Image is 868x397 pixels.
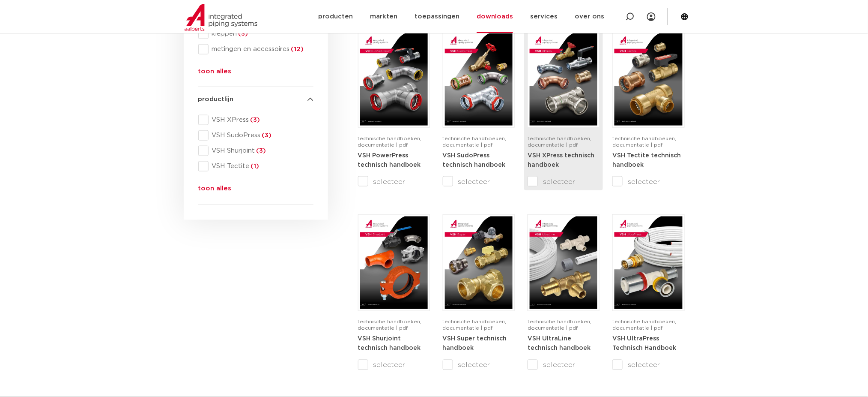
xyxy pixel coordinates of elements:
[612,177,684,187] label: selecteer
[612,153,681,168] strong: VSH Tectite technisch handboek
[612,152,681,168] a: VSH Tectite technisch handboek
[198,66,232,80] button: toon alles
[612,136,676,147] span: technische handboeken, documentatie | pdf
[443,136,507,147] span: technische handboeken, documentatie | pdf
[614,33,682,126] img: VSH-Tectite_A4TM_5009376-2024-2.0_NL-pdf.jpg
[358,153,421,168] strong: VSH PowerPress technisch handboek
[358,177,430,187] label: selecteer
[209,45,313,54] span: metingen en accessoires
[358,336,421,352] strong: VSH Shurjoint technisch handboek
[209,131,313,140] span: VSH SudoPress
[198,29,313,39] div: kleppen(3)
[612,360,684,370] label: selecteer
[528,136,591,147] span: technische handboeken, documentatie | pdf
[209,162,313,171] span: VSH Tectite
[358,319,422,331] span: technische handboeken, documentatie | pdf
[528,177,600,187] label: selecteer
[358,152,421,168] a: VSH PowerPress technisch handboek
[198,183,232,197] button: toon alles
[237,30,248,37] span: (3)
[290,46,304,52] span: (12)
[528,336,591,352] a: VSH UltraLine technisch handboek
[198,44,313,54] div: metingen en accessoires(12)
[528,152,594,168] a: VSH XPress technisch handboek
[528,360,600,370] label: selecteer
[443,360,515,370] label: selecteer
[358,136,422,147] span: technische handboeken, documentatie | pdf
[198,115,313,125] div: VSH XPress(3)
[198,94,313,105] h4: productlijn
[198,130,313,141] div: VSH SudoPress(3)
[198,146,313,156] div: VSH Shurjoint(3)
[528,153,594,168] strong: VSH XPress technisch handboek
[255,147,266,154] span: (3)
[612,336,676,352] a: VSH UltraPress Technisch Handboek
[612,319,676,331] span: technische handboeken, documentatie | pdf
[198,161,313,171] div: VSH Tectite(1)
[443,336,507,352] a: VSH Super technisch handboek
[250,163,260,169] span: (1)
[249,117,260,123] span: (3)
[360,33,428,126] img: VSH-PowerPress_A4TM_5008817_2024_3.1_NL-pdf.jpg
[530,33,597,126] img: VSH-XPress_A4TM_5008762_2025_4.1_NL-pdf.jpg
[358,360,430,370] label: selecteer
[528,319,591,331] span: technische handboeken, documentatie | pdf
[360,217,428,309] img: VSH-Shurjoint_A4TM_5008731_2024_3.0_EN-pdf.jpg
[209,116,313,124] span: VSH XPress
[443,153,506,168] strong: VSH SudoPress technisch handboek
[614,217,682,309] img: VSH-UltraPress_A4TM_5008751_2025_3.0_NL-pdf.jpg
[358,336,421,352] a: VSH Shurjoint technisch handboek
[443,336,507,352] strong: VSH Super technisch handboek
[445,217,513,309] img: VSH-Super_A4TM_5007411-2022-2.1_NL-1-pdf.jpg
[528,336,591,352] strong: VSH UltraLine technisch handboek
[445,33,513,126] img: VSH-SudoPress_A4TM_5001604-2023-3.0_NL-pdf.jpg
[443,177,515,187] label: selecteer
[443,152,506,168] a: VSH SudoPress technisch handboek
[443,319,507,331] span: technische handboeken, documentatie | pdf
[209,147,313,155] span: VSH Shurjoint
[530,217,597,309] img: VSH-UltraLine_A4TM_5010216_2022_1.0_NL-pdf.jpg
[209,30,313,38] span: kleppen
[612,336,676,352] strong: VSH UltraPress Technisch Handboek
[261,132,272,138] span: (3)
